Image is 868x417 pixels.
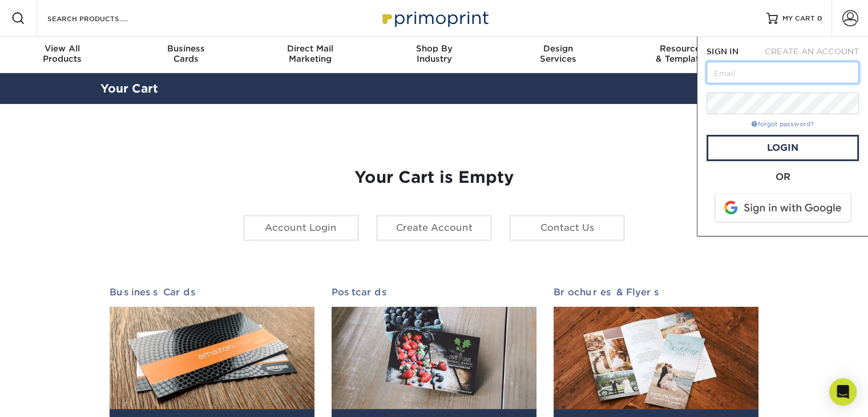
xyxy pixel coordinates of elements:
a: BusinessCards [124,37,248,73]
div: Marketing [248,43,372,64]
h2: Postcards [332,287,536,298]
a: Contact Us [509,215,625,241]
span: CREATE AN ACCOUNT [765,47,859,56]
span: MY CART [782,14,815,23]
a: Account Login [243,215,359,241]
div: & Templates [620,43,744,64]
span: Shop By [372,43,496,54]
div: Cards [124,43,248,64]
a: Direct MailMarketing [248,37,372,73]
h1: Your Cart is Empty [110,168,759,187]
span: SIGN IN [706,47,738,56]
div: Services [496,43,620,64]
img: Business Cards [110,307,314,410]
h2: Business Cards [110,287,314,298]
input: Email [706,62,859,83]
div: Open Intercom Messenger [829,378,857,406]
a: Create Account [376,215,492,241]
a: forgot password? [752,121,814,128]
a: Login [706,135,859,161]
img: Brochures & Flyers [554,307,758,410]
div: OR [706,170,859,184]
span: Design [496,43,620,54]
span: 0 [817,14,822,22]
span: Direct Mail [248,43,372,54]
a: Shop ByIndustry [372,37,496,73]
div: Industry [372,43,496,64]
a: DesignServices [496,37,620,73]
span: Business [124,43,248,54]
input: SEARCH PRODUCTS..... [46,11,158,25]
img: Primoprint [377,6,491,30]
span: Resources [620,43,744,54]
img: Postcards [332,307,536,410]
h2: Brochures & Flyers [554,287,758,298]
a: Your Cart [100,82,158,95]
a: Resources& Templates [620,37,744,73]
